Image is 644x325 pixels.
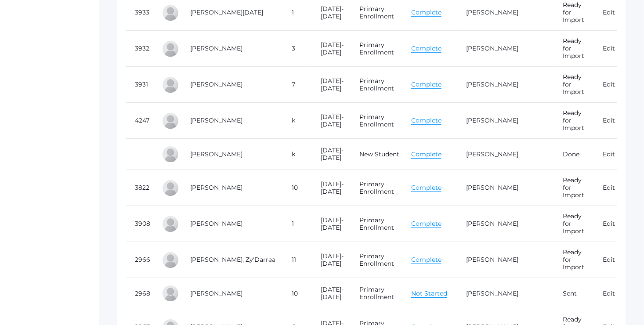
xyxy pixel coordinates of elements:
[603,256,615,264] a: Edit
[190,44,242,52] a: [PERSON_NAME]
[411,116,441,125] a: Complete
[162,179,179,197] div: Abby Daniels
[603,8,615,16] a: Edit
[283,103,312,139] td: k
[467,256,519,264] a: [PERSON_NAME]
[411,44,441,53] a: Complete
[554,67,594,103] td: Ready for Import
[411,8,441,17] a: Complete
[162,251,179,269] div: Zy'Darrea Davis
[312,278,351,309] td: [DATE]-[DATE]
[190,80,242,88] a: [PERSON_NAME]
[554,278,594,309] td: Sent
[283,31,312,67] td: 3
[126,67,153,103] td: 3931
[467,289,519,297] a: [PERSON_NAME]
[554,242,594,278] td: Ready for Import
[554,170,594,206] td: Ready for Import
[283,139,312,170] td: k
[351,103,402,139] td: Primary Enrollment
[190,220,242,227] a: [PERSON_NAME]
[312,206,351,242] td: [DATE]-[DATE]
[283,170,312,206] td: 10
[283,206,312,242] td: 1
[554,139,594,170] td: Done
[351,278,402,309] td: Primary Enrollment
[126,206,153,242] td: 3908
[283,242,312,278] td: 11
[467,220,519,227] a: [PERSON_NAME]
[190,256,275,264] a: [PERSON_NAME], Zy'Darrea
[467,184,519,191] a: [PERSON_NAME]
[411,220,441,228] a: Complete
[467,150,519,158] a: [PERSON_NAME]
[190,8,263,16] a: [PERSON_NAME][DATE]
[603,150,615,158] a: Edit
[351,242,402,278] td: Primary Enrollment
[411,289,447,298] a: Not Started
[351,67,402,103] td: Primary Enrollment
[312,31,351,67] td: [DATE]-[DATE]
[312,139,351,170] td: [DATE]-[DATE]
[467,116,519,124] a: [PERSON_NAME]
[351,31,402,67] td: Primary Enrollment
[312,170,351,206] td: [DATE]-[DATE]
[603,80,615,88] a: Edit
[603,184,615,191] a: Edit
[312,103,351,139] td: [DATE]-[DATE]
[467,80,519,88] a: [PERSON_NAME]
[181,139,283,170] td: [PERSON_NAME]
[162,40,179,58] div: Matthew Chumley
[411,150,441,159] a: Complete
[411,80,441,89] a: Complete
[312,67,351,103] td: [DATE]-[DATE]
[312,242,351,278] td: [DATE]-[DATE]
[162,215,179,233] div: Evelyn Davis
[603,289,615,297] a: Edit
[126,103,153,139] td: 4247
[351,139,402,170] td: New Student
[162,4,179,22] div: Noel Chumley
[126,242,153,278] td: 2966
[554,103,594,139] td: Ready for Import
[126,278,153,309] td: 2968
[467,44,519,52] a: [PERSON_NAME]
[603,116,615,124] a: Edit
[126,170,153,206] td: 3822
[190,289,242,297] a: [PERSON_NAME]
[554,206,594,242] td: Ready for Import
[283,67,312,103] td: 7
[351,206,402,242] td: Primary Enrollment
[190,116,242,124] a: [PERSON_NAME]
[283,278,312,309] td: 10
[411,256,441,264] a: Complete
[162,285,179,302] div: Clara Desonier
[467,8,519,16] a: [PERSON_NAME]
[411,184,441,192] a: Complete
[554,31,594,67] td: Ready for Import
[603,44,615,52] a: Edit
[126,31,153,67] td: 3932
[162,112,179,130] div: Julia Crochet
[603,220,615,227] a: Edit
[162,76,179,94] div: Mary Ava Chumley
[190,184,242,191] a: [PERSON_NAME]
[351,170,402,206] td: Primary Enrollment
